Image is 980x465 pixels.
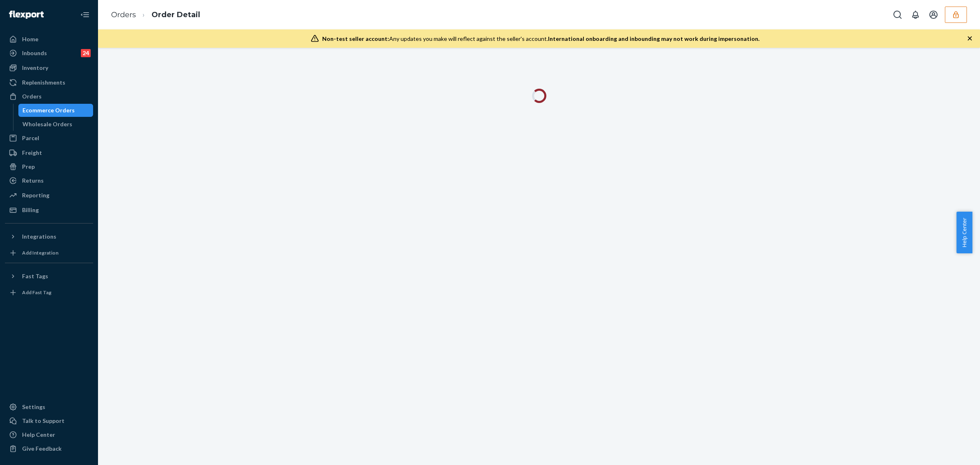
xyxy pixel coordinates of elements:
[111,10,136,19] a: Orders
[22,64,48,72] div: Inventory
[22,272,48,280] div: Fast Tags
[322,35,389,42] span: Non-test seller account:
[5,203,93,217] a: Billing
[151,10,200,19] a: Order Detail
[22,177,44,185] div: Returns
[5,160,93,173] a: Prep
[956,212,972,253] button: Help Center
[5,442,93,455] button: Give Feedback
[22,206,39,214] div: Billing
[5,428,93,441] a: Help Center
[18,104,94,117] a: Ecommerce Orders
[5,286,93,299] a: Add Fast Tag
[22,92,42,101] div: Orders
[5,246,93,259] a: Add Integration
[5,400,93,414] a: Settings
[22,445,62,453] div: Give Feedback
[22,149,42,157] div: Freight
[22,403,45,411] div: Settings
[22,78,65,87] div: Replenishments
[22,120,72,128] div: Wholesale Orders
[5,47,93,60] a: Inbounds24
[22,191,49,199] div: Reporting
[548,35,759,42] span: International onboarding and inbounding may not work during impersonation.
[925,7,942,23] button: Open account menu
[81,49,91,57] div: 24
[22,289,51,296] div: Add Fast Tag
[889,7,906,23] button: Open Search Box
[105,3,207,27] ol: breadcrumbs
[9,11,44,19] img: Flexport logo
[22,35,38,43] div: Home
[5,76,93,89] a: Replenishments
[22,163,35,171] div: Prep
[22,431,55,439] div: Help Center
[5,33,93,46] a: Home
[5,189,93,202] a: Reporting
[907,7,924,23] button: Open notifications
[22,417,65,425] div: Talk to Support
[5,230,93,243] button: Integrations
[22,49,47,57] div: Inbounds
[22,134,39,142] div: Parcel
[77,7,93,23] button: Close Navigation
[5,270,93,283] button: Fast Tags
[18,118,94,131] a: Wholesale Orders
[5,174,93,187] a: Returns
[5,146,93,159] a: Freight
[5,61,93,74] a: Inventory
[22,106,75,114] div: Ecommerce Orders
[5,414,93,427] a: Talk to Support
[22,232,56,241] div: Integrations
[322,35,759,43] div: Any updates you make will reflect against the seller's account.
[22,249,58,256] div: Add Integration
[5,90,93,103] a: Orders
[5,132,93,145] a: Parcel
